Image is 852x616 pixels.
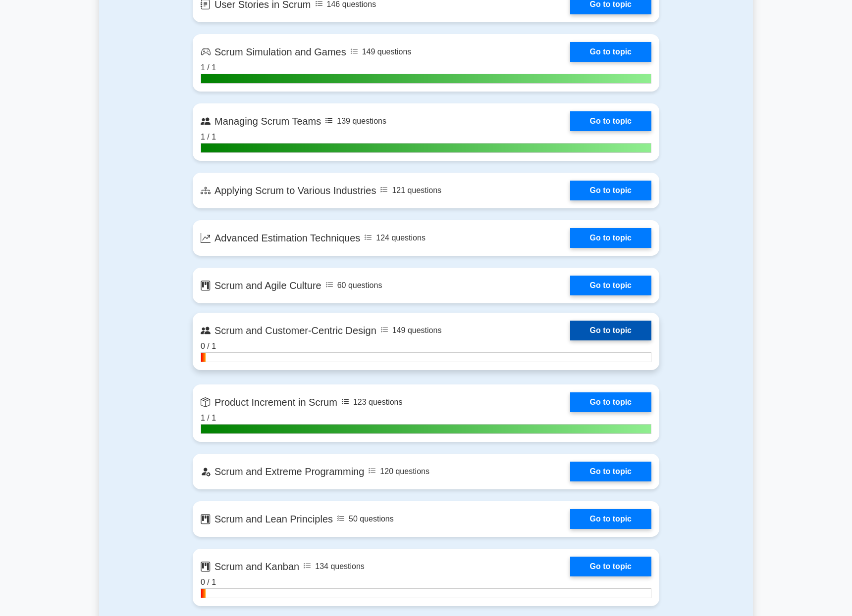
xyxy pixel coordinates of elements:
a: Go to topic [570,392,651,412]
a: Go to topic [570,557,651,576]
a: Go to topic [570,181,651,200]
a: Go to topic [570,321,651,340]
a: Go to topic [570,111,651,131]
a: Go to topic [570,228,651,248]
a: Go to topic [570,276,651,295]
a: Go to topic [570,509,651,529]
a: Go to topic [570,462,651,481]
a: Go to topic [570,42,651,62]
